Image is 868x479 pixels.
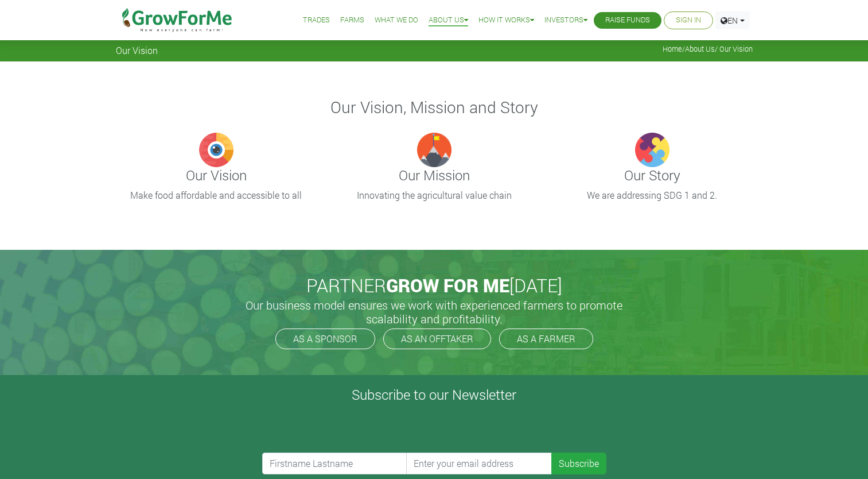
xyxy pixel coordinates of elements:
a: What We Do [375,14,418,26]
img: growforme image [199,133,233,167]
a: Sign In [676,14,701,26]
span: GROW FOR ME [386,273,509,298]
span: / / Our Vision [663,45,753,53]
p: Make food affordable and accessible to all [118,188,315,202]
h4: Subscribe to our Newsletter [14,387,854,403]
h5: Our business model ensures we work with experienced farmers to promote scalability and profitabil... [233,298,635,326]
span: Our Vision [116,45,158,56]
a: Home [663,44,682,53]
a: Raise Funds [605,14,650,26]
a: Trades [303,14,330,26]
a: Farms [340,14,364,26]
iframe: reCAPTCHA [262,408,437,453]
a: Investors [544,14,587,26]
p: Innovating the agricultural value chain [336,188,533,202]
a: About Us [429,14,468,26]
h4: Our Mission [334,167,535,184]
h4: Our Story [552,167,753,184]
a: About Us [685,44,715,53]
h3: Our Vision, Mission and Story [118,98,751,117]
a: How it Works [478,14,534,26]
img: growforme image [635,133,670,167]
h4: Our Vision [116,167,317,184]
a: EN [715,11,750,29]
a: AS AN OFFTAKER [383,329,491,349]
img: growforme image [417,133,451,167]
input: Enter your email address [406,453,552,474]
button: Subscribe [551,453,606,474]
input: Firstname Lastname [262,453,408,474]
p: We are addressing SDG 1 and 2. [554,188,751,202]
a: AS A FARMER [499,329,593,349]
a: AS A SPONSOR [275,329,375,349]
h2: PARTNER [DATE] [120,275,748,296]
